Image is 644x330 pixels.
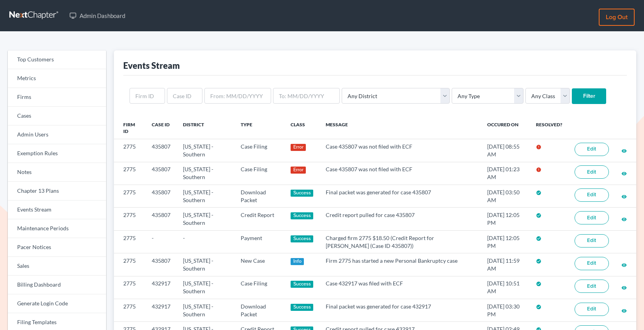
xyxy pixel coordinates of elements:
td: [US_STATE] - Southern [177,276,235,299]
td: 435807 [145,139,177,162]
td: Final packet was generated for case 432917 [319,299,481,322]
td: [DATE] 12:05 PM [481,208,530,230]
div: Events Stream [123,60,180,71]
th: Case ID [145,117,177,139]
td: Case Filing [234,276,284,299]
div: Success [291,212,313,219]
td: [DATE] 12:05 PM [481,230,530,253]
a: Exemption Rules [8,144,106,163]
td: Case 432917 was filed with ECF [319,276,481,299]
td: Charged firm 2775 $18.50 (Credit Report for [PERSON_NAME] (Case ID 435807)) [319,230,481,253]
td: 432917 [145,276,177,299]
td: 2775 [114,253,145,276]
td: 432917 [145,299,177,322]
th: District [177,117,235,139]
a: Events Stream [8,201,106,219]
a: Edit [575,211,609,224]
i: visibility [621,148,627,154]
i: check_circle [536,304,541,310]
td: Download Packet [234,299,284,322]
input: Case ID [167,88,202,104]
div: Info [291,258,304,265]
a: Admin Users [8,126,106,144]
i: visibility [621,194,627,199]
a: Sales [8,257,106,276]
a: Edit [575,188,609,202]
td: [DATE] 03:50 AM [481,185,530,208]
td: 2775 [114,230,145,253]
a: Chapter 13 Plans [8,182,106,201]
i: error [536,144,541,150]
i: check_circle [536,213,541,218]
input: Filter [572,88,606,104]
td: [US_STATE] - Southern [177,208,235,230]
i: visibility [621,171,627,176]
td: 2775 [114,162,145,185]
a: Pacer Notices [8,238,106,257]
a: Firms [8,88,106,107]
a: Edit [575,303,609,316]
i: check_circle [536,236,541,241]
td: [US_STATE] - Southern [177,185,235,208]
a: Notes [8,163,106,182]
td: [DATE] 10:51 AM [481,276,530,299]
div: Success [291,281,313,288]
td: Download Packet [234,185,284,208]
td: 2775 [114,208,145,230]
th: Class [284,117,319,139]
a: Edit [575,257,609,270]
td: [US_STATE] - Southern [177,299,235,322]
td: 435807 [145,208,177,230]
a: Edit [575,165,609,179]
i: visibility [621,308,627,314]
td: Payment [234,230,284,253]
a: Edit [575,280,609,293]
a: Maintenance Periods [8,219,106,238]
a: Edit [575,234,609,247]
i: check_circle [536,281,541,287]
a: visibility [621,307,627,314]
i: visibility [621,217,627,222]
th: Resolved? [530,117,568,139]
th: Firm ID [114,117,145,139]
a: Metrics [8,69,106,88]
i: check_circle [536,258,541,264]
a: Log out [599,9,635,26]
td: Case 435807 was not filed with ECF [319,162,481,185]
a: visibility [621,261,627,268]
td: 2775 [114,299,145,322]
td: 435807 [145,253,177,276]
input: To: MM/DD/YYYY [273,88,340,104]
td: Final packet was generated for case 435807 [319,185,481,208]
th: Message [319,117,481,139]
td: Firm 2775 has started a new Personal Bankruptcy case [319,253,481,276]
div: Error [291,144,306,151]
a: visibility [621,170,627,176]
a: Cases [8,107,106,126]
td: 435807 [145,162,177,185]
div: Success [291,304,313,311]
a: Admin Dashboard [66,9,129,23]
td: [US_STATE] - Southern [177,139,235,162]
div: Success [291,235,313,242]
input: Firm ID [130,88,165,104]
a: Generate Login Code [8,294,106,313]
a: visibility [621,193,627,199]
td: [DATE] 01:23 AM [481,162,530,185]
i: visibility [621,262,627,268]
td: - [177,230,235,253]
td: [DATE] 11:59 AM [481,253,530,276]
a: visibility [621,284,627,291]
i: check_circle [536,190,541,195]
td: Credit report pulled for case 435807 [319,208,481,230]
td: [US_STATE] - Southern [177,162,235,185]
div: Success [291,190,313,197]
i: error [536,167,541,172]
td: Credit Report [234,208,284,230]
th: Occured On [481,117,530,139]
td: [DATE] 08:55 AM [481,139,530,162]
td: 435807 [145,185,177,208]
div: Error [291,167,306,174]
td: Case 435807 was not filed with ECF [319,139,481,162]
td: Case Filing [234,139,284,162]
